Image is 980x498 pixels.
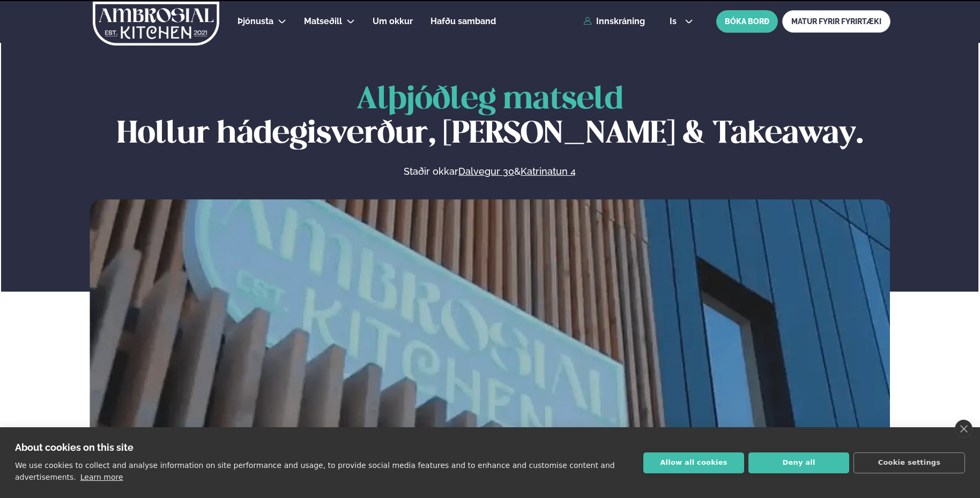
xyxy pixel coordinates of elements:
[15,442,133,453] strong: About cookies on this site
[670,17,680,26] span: is
[237,16,273,26] span: Þjónusta
[304,15,342,28] a: Matseðill
[955,420,972,438] a: close
[782,10,890,33] a: MATUR FYRIR FYRIRTÆKI
[373,16,413,26] span: Um okkur
[430,16,496,26] span: Hafðu samband
[15,461,615,481] p: We use cookies to collect and analyse information on site performance and usage, to provide socia...
[90,83,890,152] h1: Hollur hádegisverður, [PERSON_NAME] & Takeaway.
[853,452,965,473] button: Cookie settings
[661,17,701,26] button: is
[92,2,220,46] img: logo
[80,473,123,481] a: Learn more
[287,165,693,178] p: Staðir okkar &
[373,15,413,28] a: Um okkur
[748,452,849,473] button: Deny all
[583,17,645,26] a: Innskráning
[521,165,576,178] a: Katrinatun 4
[237,15,273,28] a: Þjónusta
[430,15,496,28] a: Hafðu samband
[716,10,778,33] button: BÓKA BORÐ
[304,16,342,26] span: Matseðill
[458,165,514,178] a: Dalvegur 30
[357,85,623,115] span: Alþjóðleg matseld
[643,452,744,473] button: Allow all cookies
